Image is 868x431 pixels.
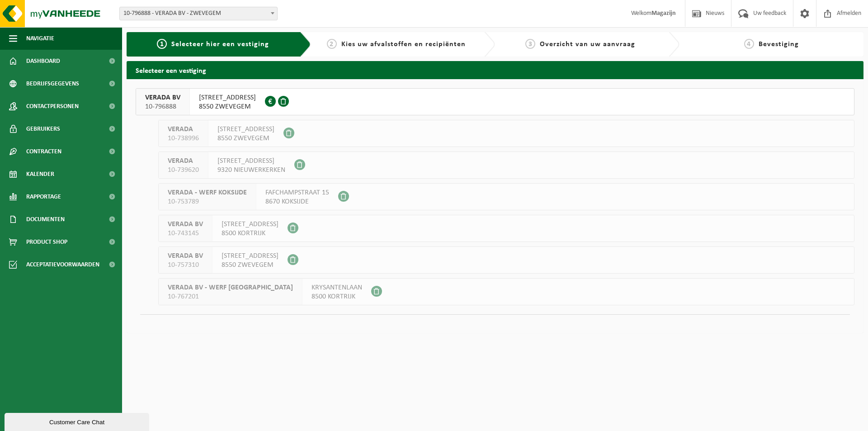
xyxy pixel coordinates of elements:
span: 1 [157,39,167,49]
span: VERADA BV [145,93,180,102]
span: Rapportage [26,185,61,208]
span: Kalender [26,163,54,185]
span: VERADA BV - WERF [GEOGRAPHIC_DATA] [168,283,293,292]
span: [STREET_ADDRESS] [199,93,256,102]
span: 10-767201 [168,292,293,301]
span: 2 [327,39,337,49]
span: 10-739620 [168,166,199,175]
span: Selecteer hier een vestiging [171,41,269,48]
span: [STREET_ADDRESS] [222,220,278,229]
span: Product Shop [26,231,67,253]
button: VERADA BV 10-796888 [STREET_ADDRESS]8550 ZWEVEGEM [136,88,854,115]
span: Overzicht van uw aanvraag [540,41,635,48]
span: Gebruikers [26,118,60,140]
span: VERADA [168,156,199,166]
span: Navigatie [26,27,54,50]
span: Dashboard [26,50,60,72]
span: Bevestiging [759,41,799,48]
span: 10-796888 - VERADA BV - ZWEVEGEM [120,7,277,20]
span: Contracten [26,140,61,163]
span: 8500 KORTRIJK [311,292,362,301]
span: Kies uw afvalstoffen en recipiënten [341,41,466,48]
span: [STREET_ADDRESS] [217,125,274,134]
span: 8550 ZWEVEGEM [199,102,256,111]
span: Bedrijfsgegevens [26,72,79,95]
span: 10-753789 [168,197,247,206]
span: 9320 NIEUWERKERKEN [217,166,285,175]
span: Documenten [26,208,65,231]
span: 10-757310 [168,260,203,270]
span: [STREET_ADDRESS] [222,251,278,260]
span: Acceptatievoorwaarden [26,253,99,276]
span: KRYSANTENLAAN [311,283,362,292]
span: 8500 KORTRIJK [222,229,278,238]
span: VERADA - WERF KOKSIJDE [168,188,247,197]
span: 10-743145 [168,229,203,238]
span: VERADA [168,125,199,134]
span: 10-796888 - VERADA BV - ZWEVEGEM [119,7,278,20]
span: VERADA BV [168,220,203,229]
span: FAFCHAMPSTRAAT 15 [265,188,329,197]
span: 10-796888 [145,102,180,111]
span: 4 [744,39,754,49]
span: 8670 KOKSIJDE [265,197,329,206]
span: VERADA BV [168,251,203,260]
span: 8550 ZWEVEGEM [222,260,278,270]
h2: Selecteer een vestiging [127,61,863,79]
span: [STREET_ADDRESS] [217,156,285,166]
strong: Magazijn [651,10,676,17]
span: 3 [525,39,535,49]
span: 10-738996 [168,134,199,143]
span: Contactpersonen [26,95,79,118]
iframe: chat widget [5,411,151,431]
span: 8550 ZWEVEGEM [217,134,274,143]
